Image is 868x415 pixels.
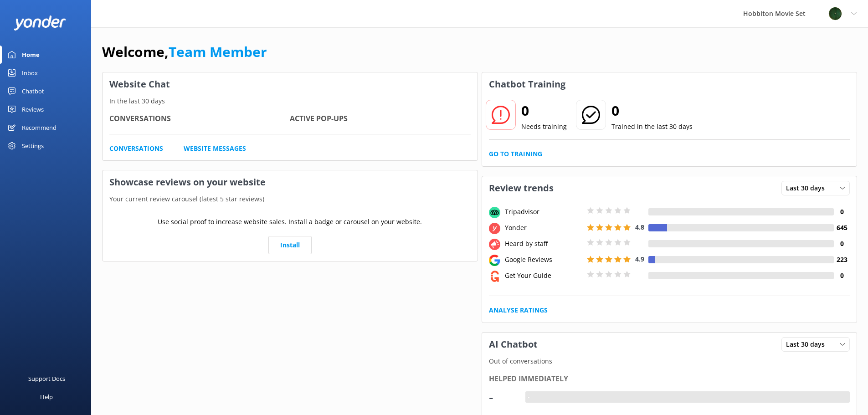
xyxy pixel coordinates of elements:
[834,223,850,233] h4: 645
[828,7,842,20] img: 34-1625720359.png
[834,255,850,265] h4: 223
[103,170,478,194] h3: Showcase reviews on your website
[102,41,267,63] h1: Welcome,
[40,388,53,406] div: Help
[22,100,44,118] div: Reviews
[489,305,548,315] a: Analyse Ratings
[834,271,850,281] h4: 0
[503,239,585,249] div: Heard by staff
[635,223,644,231] span: 4.8
[103,96,478,106] p: In the last 30 days
[169,42,267,61] a: Team Member
[22,46,40,64] div: Home
[834,207,850,217] h4: 0
[22,82,44,100] div: Chatbot
[489,373,850,385] div: Helped immediately
[611,100,693,122] h2: 0
[103,194,478,204] p: Your current review carousel (latest 5 star reviews)
[503,223,585,233] div: Yonder
[290,113,470,125] h4: Active Pop-ups
[503,271,585,281] div: Get Your Guide
[109,113,290,125] h4: Conversations
[268,236,312,254] a: Install
[786,339,830,349] span: Last 30 days
[482,176,560,200] h3: Review trends
[521,100,567,122] h2: 0
[184,143,246,154] a: Website Messages
[635,255,644,263] span: 4.9
[158,217,422,227] p: Use social proof to increase website sales. Install a badge or carousel on your website.
[611,122,693,132] p: Trained in the last 30 days
[14,15,66,31] img: yonder-white-logo.png
[482,72,572,96] h3: Chatbot Training
[28,369,65,388] div: Support Docs
[103,72,478,96] h3: Website Chat
[503,207,585,217] div: Tripadvisor
[22,118,56,137] div: Recommend
[22,137,44,155] div: Settings
[525,391,532,403] div: -
[503,255,585,265] div: Google Reviews
[489,149,542,159] a: Go to Training
[109,143,163,154] a: Conversations
[834,239,850,249] h4: 0
[521,122,567,132] p: Needs training
[482,356,857,366] p: Out of conversations
[489,386,516,408] div: -
[22,64,38,82] div: Inbox
[786,183,830,193] span: Last 30 days
[482,333,544,356] h3: AI Chatbot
